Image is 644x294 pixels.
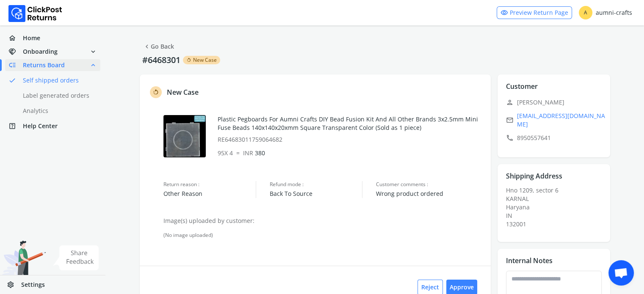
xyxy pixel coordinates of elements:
[376,190,482,198] span: Wrong product ordered
[89,59,97,71] span: expand_less
[23,47,58,56] span: Onboarding
[376,181,482,188] span: Customer comments :
[506,195,607,203] div: KARNAL
[23,34,40,42] span: Home
[8,120,23,132] span: help_center
[186,57,191,63] span: rotate_left
[506,132,607,144] p: 8950557641
[152,87,159,97] span: rotate_left
[243,149,265,157] span: 380
[270,181,362,188] span: Refund mode :
[579,6,632,19] div: aumni-crafts
[270,190,362,198] span: Back To Source
[5,32,100,44] a: homeHome
[8,59,23,71] span: low_priority
[167,87,199,97] p: New Case
[506,212,607,220] div: IN
[5,120,100,132] a: help_centerHelp Center
[8,74,16,86] span: done
[608,260,634,286] div: Open chat
[506,81,538,91] p: Customer
[506,132,514,144] span: call
[143,41,151,52] span: chevron_left
[506,171,562,181] p: Shipping Address
[163,181,256,188] span: Return reason :
[506,203,607,212] div: Haryana
[21,280,45,289] span: Settings
[5,90,111,102] a: Label generated orders
[5,105,111,117] a: Analytics
[7,279,21,291] span: settings
[193,57,217,63] span: New Case
[243,149,253,157] span: INR
[8,46,23,58] span: handshake
[506,220,607,228] div: 132001
[163,217,482,225] p: Image(s) uploaded by customer:
[8,5,62,22] img: Logo
[8,32,23,44] span: home
[506,112,607,129] a: email[EMAIL_ADDRESS][DOMAIN_NAME]
[218,135,483,144] p: RE64683011759064682
[89,46,97,58] span: expand_more
[5,74,111,86] a: doneSelf shipped orders
[53,245,99,270] img: share feedback
[506,114,514,126] span: email
[23,61,65,69] span: Returns Board
[579,6,592,19] span: A
[506,96,607,108] p: [PERSON_NAME]
[143,41,174,52] a: Go Back
[506,186,607,228] div: Hno 1209, sector 6
[163,115,206,157] img: row_image
[218,149,483,157] p: 95 X 4
[140,39,177,54] button: chevron_leftGo Back
[140,54,183,66] p: #6468301
[500,7,508,19] span: visibility
[506,256,553,266] p: Internal Notes
[497,6,572,19] a: visibilityPreview Return Page
[23,122,58,130] span: Help Center
[163,232,482,239] div: (No image uploaded)
[218,115,483,144] div: Plastic Pegboards For Aumni Crafts DIY Bead Fusion Kit And All Other Brands 3x2.5mm Mini Fuse Bea...
[506,96,514,108] span: person
[163,190,256,198] span: Other Reason
[236,149,240,157] span: =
